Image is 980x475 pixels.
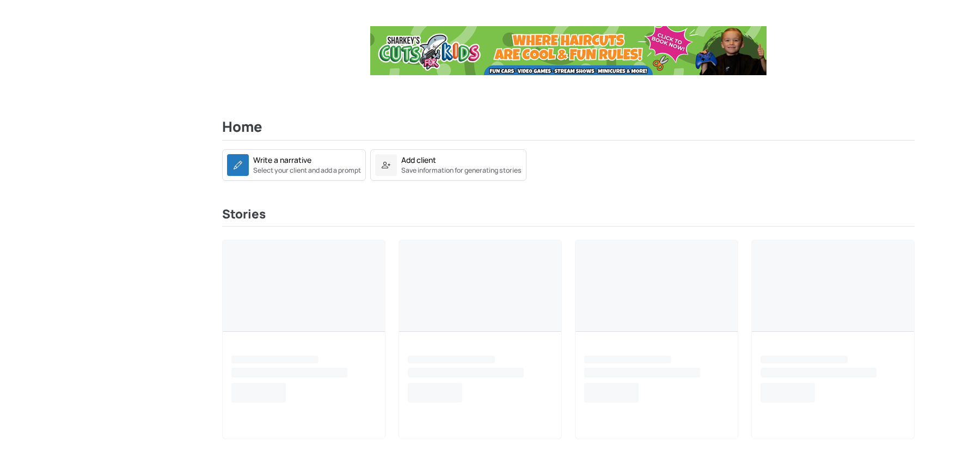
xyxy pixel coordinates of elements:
small: Save information for generating stories [401,166,522,175]
h3: Stories [222,207,915,227]
small: Select your client and add a prompt [253,166,361,175]
a: Add clientSave information for generating stories [370,159,526,169]
a: Add clientSave information for generating stories [370,149,526,181]
a: Write a narrativeSelect your client and add a prompt [222,159,366,169]
img: Ad Banner [370,26,767,75]
a: Write a narrativeSelect your client and add a prompt [222,149,366,181]
div: Write a narrative [253,154,311,166]
div: Add client [401,154,436,166]
h2: Home [222,119,915,141]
